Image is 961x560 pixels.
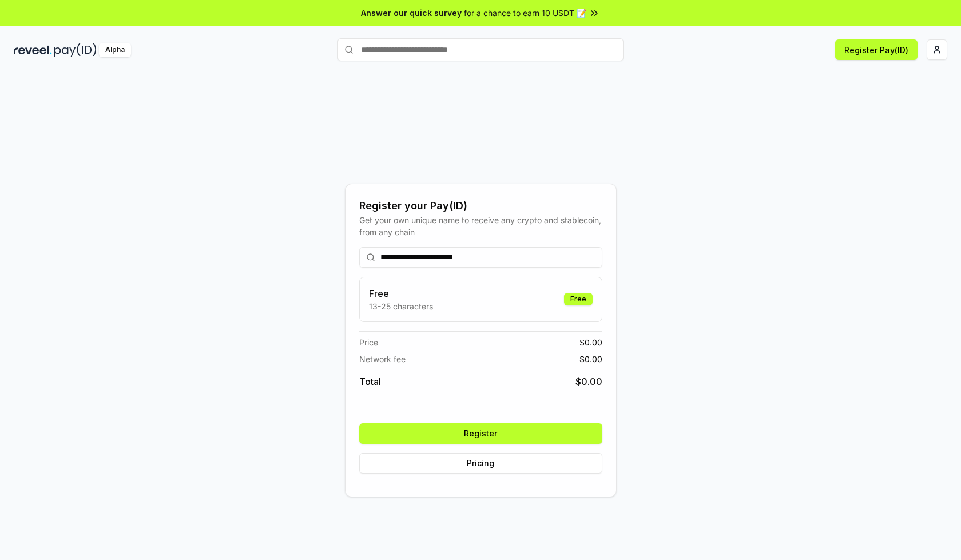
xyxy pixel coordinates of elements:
h3: Free [369,287,433,300]
button: Register [359,423,602,444]
div: Register your Pay(ID) [359,198,602,214]
span: Price [359,336,378,348]
div: Alpha [99,43,131,57]
span: $ 0.00 [579,353,602,365]
span: for a chance to earn 10 USDT 📝 [464,7,586,19]
span: Network fee [359,353,406,365]
span: Answer our quick survey [361,7,462,19]
img: reveel_dark [14,43,52,57]
div: Free [564,293,593,305]
button: Pricing [359,453,602,474]
img: pay_id [54,43,97,57]
span: $ 0.00 [579,336,602,348]
button: Register Pay(ID) [835,39,918,60]
span: Total [359,375,381,388]
p: 13-25 characters [369,300,433,312]
div: Get your own unique name to receive any crypto and stablecoin, from any chain [359,214,602,238]
span: $ 0.00 [575,375,602,388]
